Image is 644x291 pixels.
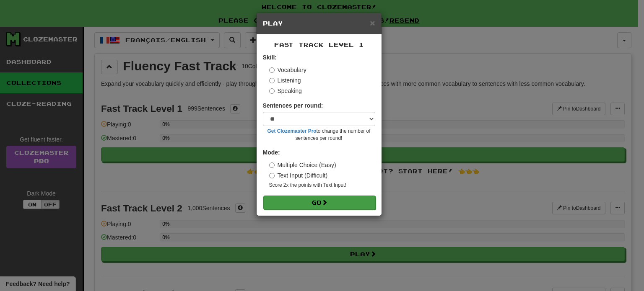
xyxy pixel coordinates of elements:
[267,128,317,134] a: Get Clozemaster Pro
[269,87,302,95] label: Speaking
[274,41,364,48] span: Fast Track Level 1
[263,19,375,28] h5: Play
[269,161,336,169] label: Multiple Choice (Easy)
[269,76,301,85] label: Listening
[263,196,376,210] button: Go
[263,101,323,110] label: Sentences per round:
[269,88,275,94] input: Speaking
[269,162,275,168] input: Multiple Choice (Easy)
[269,66,306,74] label: Vocabulary
[269,182,375,189] small: Score 2x the points with Text Input !
[263,149,280,156] strong: Mode:
[370,18,375,27] button: Close
[269,67,275,73] input: Vocabulary
[263,54,277,61] strong: Skill:
[269,173,275,178] input: Text Input (Difficult)
[269,78,275,83] input: Listening
[263,128,375,142] small: to change the number of sentences per round!
[269,171,328,180] label: Text Input (Difficult)
[370,18,375,28] span: ×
